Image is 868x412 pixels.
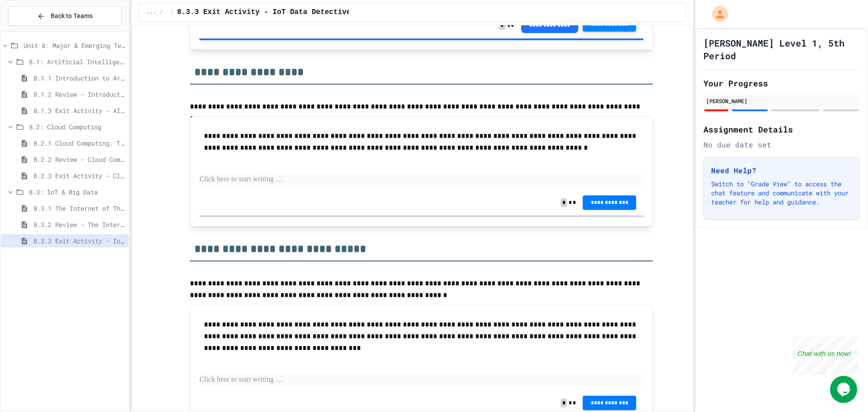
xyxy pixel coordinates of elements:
iframe: chat widget [793,336,859,375]
h3: Need Help? [711,165,852,176]
div: [PERSON_NAME] [706,97,857,105]
span: 8.2: Cloud Computing [29,122,125,132]
span: 8.2.1 Cloud Computing: Transforming the Digital World [33,138,125,148]
span: 8.1.1 Introduction to Artificial Intelligence [33,73,125,83]
span: 8.3.1 The Internet of Things and Big Data: Our Connected Digital World [33,204,125,213]
span: Back to Teams [51,11,93,21]
h2: Assignment Details [703,123,860,136]
div: My Account [703,4,731,24]
span: 8.3.3 Exit Activity - IoT Data Detective Challenge [177,7,394,18]
h1: [PERSON_NAME] Level 1, 5th Period [703,37,860,62]
div: No due date set [703,139,860,150]
span: 8.3.2 Review - The Internet of Things and Big Data [33,220,125,229]
h2: Your Progress [703,77,860,90]
span: Unit 8: Major & Emerging Technologies [24,41,125,50]
span: 8.2.2 Review - Cloud Computing [33,155,125,164]
span: ... [146,9,156,16]
span: / [170,9,174,16]
iframe: chat widget [830,376,859,403]
span: 8.1: Artificial Intelligence Basics [29,57,125,66]
span: 8.2.3 Exit Activity - Cloud Service Detective [33,171,125,180]
span: 8.1.2 Review - Introduction to Artificial Intelligence [33,90,125,99]
p: Switch to "Grade View" to access the chat feature and communicate with your teacher for help and ... [711,180,852,207]
span: 8.3.3 Exit Activity - IoT Data Detective Challenge [33,236,125,246]
button: Back to Teams [8,6,122,26]
span: 8.1.3 Exit Activity - AI Detective [33,106,125,115]
span: 8.3: IoT & Big Data [29,187,125,197]
span: / [160,9,163,16]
